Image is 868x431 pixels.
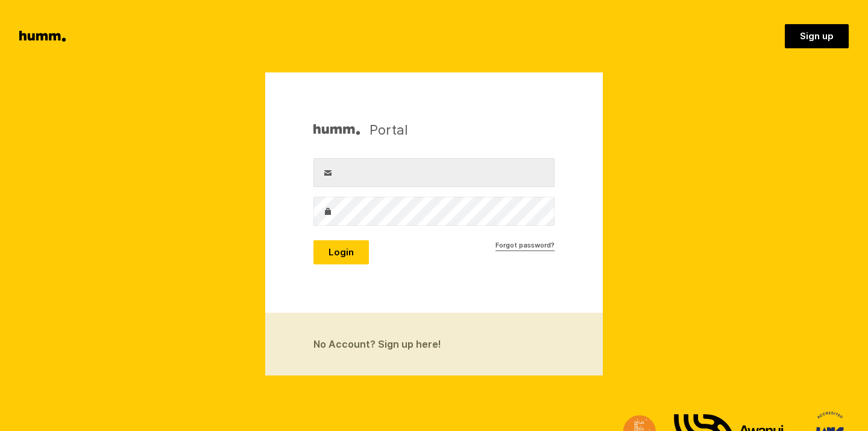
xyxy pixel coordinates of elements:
[313,121,408,139] h1: Portal
[313,240,369,264] button: Login
[313,121,360,139] img: Humm
[495,240,555,251] a: Forgot password?
[785,24,849,48] a: Sign up
[265,313,603,375] a: No Account? Sign up here!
